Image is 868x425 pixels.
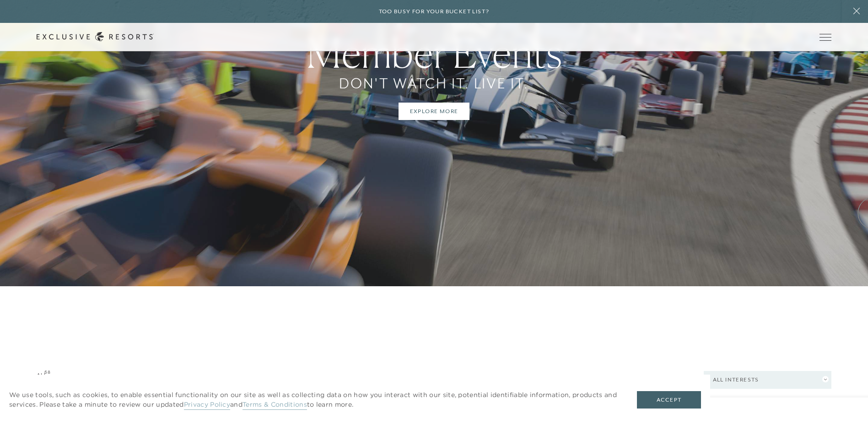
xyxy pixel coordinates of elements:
[307,32,562,73] h1: Member Events
[379,7,490,16] h6: Too busy for your bucket list?
[184,400,230,410] a: Privacy Policy
[819,34,831,40] button: Open navigation
[243,400,307,410] a: Terms & Conditions
[637,391,701,409] button: Accept
[37,371,289,380] a: All68
[339,73,528,93] h3: Don't Watch It. Live It.
[399,103,470,120] a: Explore More
[44,369,50,376] span: 68
[9,390,619,409] p: We use tools, such as cookies, to enable essential functionality on our site as well as collectin...
[704,371,832,389] button: All Interests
